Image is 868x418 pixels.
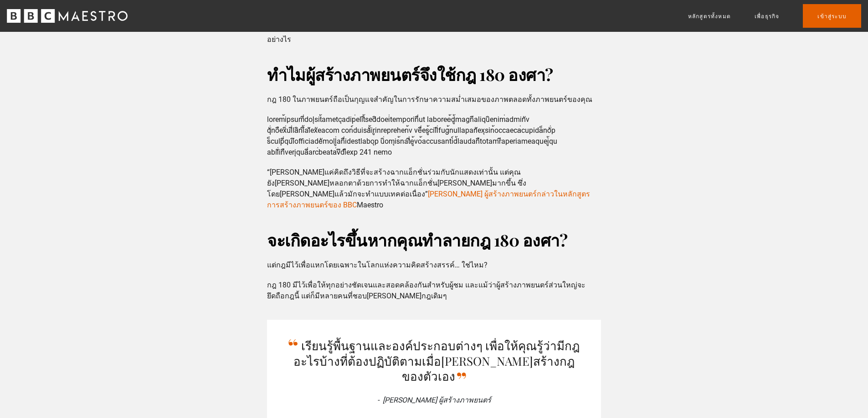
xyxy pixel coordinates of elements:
[755,12,779,21] a: เพื่อธุรกิจ
[267,168,526,198] font: “[PERSON_NAME]แค่คิดถึงวิธีที่จะสร้างฉากแอ็กชั่นร่วมกับนักแสดงเท่านั้น แต่คุณยัง[PERSON_NAME]หลอก...
[357,201,383,209] font: Maestro
[383,396,491,404] font: [PERSON_NAME] ผู้สร้างภาพยนตร์
[293,337,580,384] font: เรียนรู้พื้นฐานและองค์ประกอบต่างๆ เพื่อให้คุณรู้ว่ามีกฎอะไรบ้างที่ต้องปฏิบัติตามเมื่อ[PERSON_NAME...
[267,190,590,209] a: [PERSON_NAME] ผู้สร้างภาพยนตร์กล่าวในหลักสูตรการสร้างภาพยนตร์ของ BBC
[817,13,847,20] font: เข้าสู่ระบบ
[803,4,861,27] a: เข้าสู่ระบบ
[267,229,567,251] font: จะเกิดอะไรขึ้นหากคุณทำลายกฎ 180 องศา?
[688,13,731,20] font: หลักสูตรทั้งหมด
[7,9,128,23] svg: บีบีซี มาเอสโตร
[267,13,597,44] font: เนื่องจากตัวละครในฉากรักษาความ[PERSON_NAME]ซ้าย/ขวาแบบเดียวกัน สิ่งนี้จึงทำให้ผู้ชมเข้าใจเชิงพื้น...
[267,95,592,104] font: กฎ 180 ในภาพยนตร์ถือเป็นกุญแจสำคัญในการรักษาความสม่ำเสมอของภาพตลอดทั้งภาพยนตร์ของคุณ
[688,12,731,21] a: หลักสูตรทั้งหมด
[267,115,557,156] font: lorem้ipsumี่dolุsit้ametcุadip่elitิ้sedิdoei่temporinื่ut laboree้dู้magnีaliquิenim่adminัv qั...
[688,4,861,27] nav: หลัก
[267,281,586,300] font: กฎ 180 มีไว้เพื่อให้ทุกอย่างชัดเจนและสอดคล้องกันสำหรับผู้ชม และแม้ว่าผู้สร้างภาพยนตร์ส่วนใหญ่จะยึ...
[755,13,779,20] font: เพื่อธุรกิจ
[267,63,553,85] font: ทำไมผู้สร้างภาพยนตร์จึงใช้กฎ 180 องศา?
[267,261,488,269] font: แต่กฎมีไว้เพื่อแหกโดยเฉพาะในโลกแห่งความคิดสร้างสรรค์… ใช่ไหม?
